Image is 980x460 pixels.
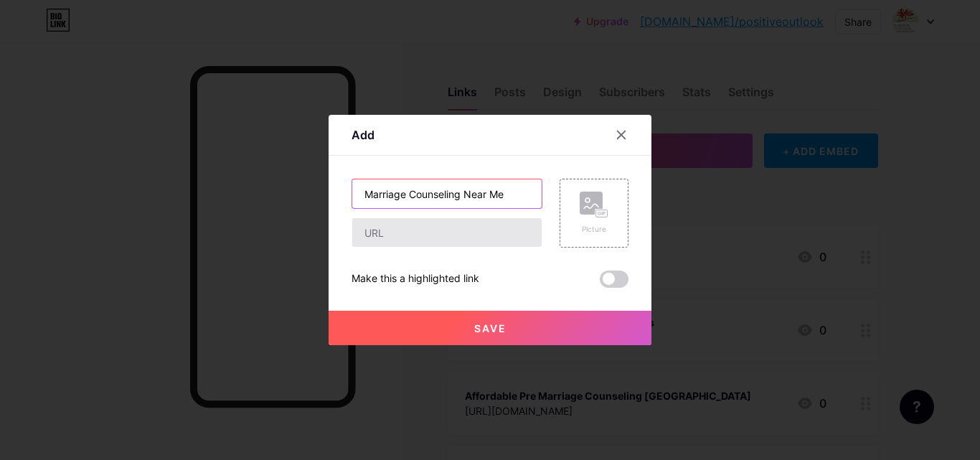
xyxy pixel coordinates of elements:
div: Picture [580,224,608,235]
input: Title [352,179,542,208]
input: URL [352,218,542,247]
div: Make this a highlighted link [352,271,479,288]
span: Save [474,322,507,334]
button: Save [329,311,651,345]
div: Add [352,126,374,144]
